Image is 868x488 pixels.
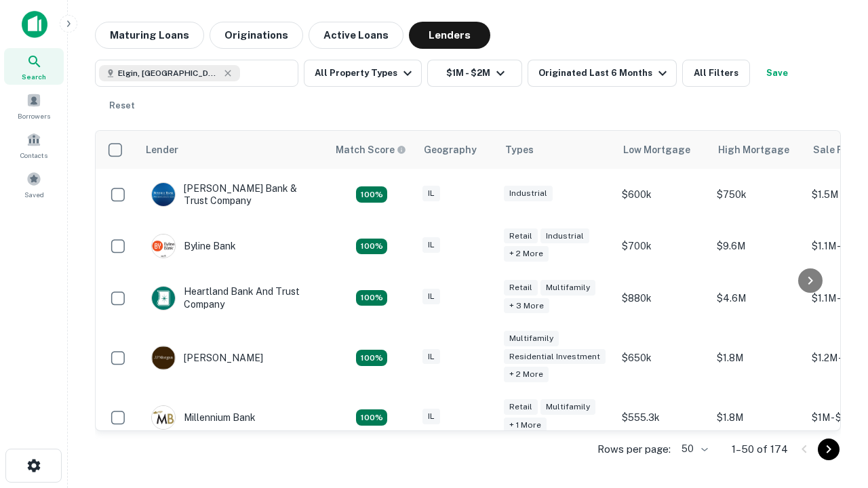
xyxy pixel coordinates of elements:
th: High Mortgage [710,131,805,169]
img: picture [152,406,175,429]
button: Originated Last 6 Months [528,60,677,87]
div: IL [422,186,440,201]
div: Multifamily [540,399,595,415]
td: $1.8M [710,392,805,443]
div: Multifamily [540,280,595,296]
td: $700k [615,220,710,272]
div: IL [422,289,440,304]
button: Save your search to get updates of matches that match your search criteria. [755,60,799,87]
a: Borrowers [4,87,64,124]
h6: Match Score [336,142,403,157]
div: Geography [424,142,477,158]
th: Capitalize uses an advanced AI algorithm to match your search with the best lender. The match sco... [328,131,416,169]
span: Elgin, [GEOGRAPHIC_DATA], [GEOGRAPHIC_DATA] [118,67,220,79]
div: [PERSON_NAME] [151,346,263,370]
div: IL [422,349,440,365]
div: + 1 more [504,418,547,433]
div: IL [422,409,440,424]
button: Originations [210,22,303,49]
div: Residential Investment [504,349,606,365]
div: Retail [504,399,538,415]
img: picture [152,235,175,258]
p: 1–50 of 174 [732,441,788,457]
div: Retail [504,280,538,296]
td: $650k [615,324,710,392]
td: $750k [710,169,805,220]
button: $1M - $2M [427,60,522,87]
img: picture [152,183,175,206]
div: Byline Bank [151,234,236,258]
div: Heartland Bank And Trust Company [151,285,314,310]
div: Lender [146,142,178,158]
span: Search [22,71,46,82]
button: All Filters [682,60,750,87]
button: Active Loans [309,22,403,49]
td: $880k [615,272,710,323]
div: IL [422,237,440,253]
button: Reset [100,92,144,119]
div: High Mortgage [718,142,789,158]
th: Geography [416,131,497,169]
iframe: Chat Widget [800,380,868,445]
a: Saved [4,166,64,203]
a: Search [4,48,64,85]
div: [PERSON_NAME] Bank & Trust Company [151,182,314,207]
div: Originated Last 6 Months [538,65,671,81]
span: Contacts [20,150,47,161]
td: $9.6M [710,220,805,272]
button: Lenders [409,22,490,49]
img: capitalize-icon.png [22,11,47,38]
div: + 2 more [504,246,549,262]
div: Retail [504,228,538,244]
p: Rows per page: [597,441,671,457]
div: Matching Properties: 20, hasApolloMatch: undefined [356,290,387,306]
div: Low Mortgage [623,142,690,158]
th: Lender [138,131,328,169]
button: Maturing Loans [95,22,204,49]
div: Multifamily [504,331,559,346]
td: $1.8M [710,324,805,392]
div: Matching Properties: 16, hasApolloMatch: undefined [356,409,387,426]
span: Saved [24,189,44,200]
div: + 2 more [504,367,549,382]
td: $600k [615,169,710,220]
div: Matching Properties: 28, hasApolloMatch: undefined [356,186,387,203]
div: + 3 more [504,298,549,314]
img: picture [152,346,175,369]
th: Low Mortgage [615,131,710,169]
a: Contacts [4,127,64,163]
td: $555.3k [615,392,710,443]
div: Capitalize uses an advanced AI algorithm to match your search with the best lender. The match sco... [336,142,406,157]
img: picture [152,287,175,310]
th: Types [497,131,615,169]
button: Go to next page [818,439,840,460]
span: Borrowers [18,110,50,121]
td: $4.6M [710,272,805,323]
div: Matching Properties: 18, hasApolloMatch: undefined [356,239,387,255]
div: Matching Properties: 24, hasApolloMatch: undefined [356,350,387,366]
div: Types [505,142,534,158]
div: Industrial [504,186,553,201]
div: Industrial [540,228,589,244]
div: 50 [676,439,710,459]
button: All Property Types [304,60,422,87]
div: Millennium Bank [151,405,256,430]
